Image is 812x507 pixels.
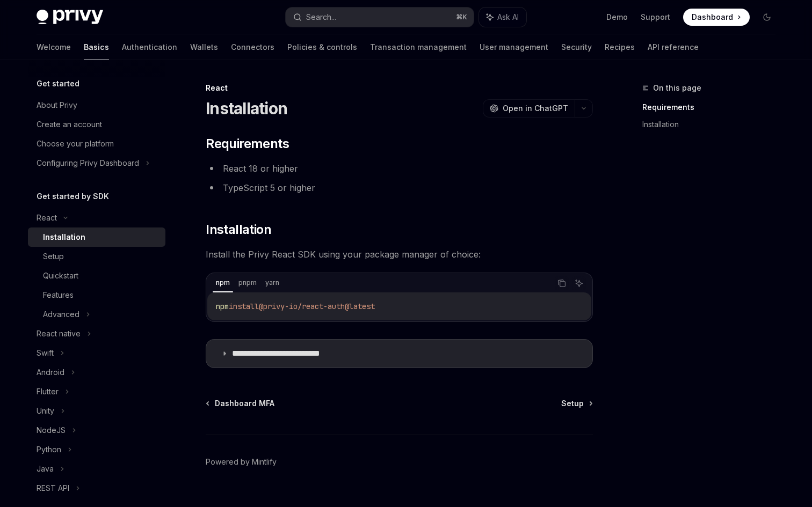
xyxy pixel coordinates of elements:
[605,34,635,60] a: Recipes
[28,266,165,285] a: Quickstart
[43,250,64,263] div: Setup
[43,289,74,302] div: Features
[259,302,375,311] span: @privy-io/react-auth@latest
[206,83,593,93] div: React
[206,221,271,238] span: Installation
[28,115,165,134] a: Create an account
[122,34,177,60] a: Authentication
[561,398,584,409] span: Setup
[190,34,218,60] a: Wallets
[480,34,548,60] a: User management
[37,347,54,359] div: Swift
[497,12,519,23] span: Ask AI
[561,34,592,60] a: Security
[555,276,569,290] button: Copy the contents from the code block
[262,276,282,289] div: yarn
[28,247,165,266] a: Setup
[37,366,64,379] div: Android
[606,12,628,23] a: Demo
[37,385,59,398] div: Flutter
[206,457,277,467] a: Powered by Mintlify
[206,99,287,118] h1: Installation
[43,231,85,244] div: Installation
[642,116,784,133] a: Installation
[37,77,79,90] h5: Get started
[207,398,274,409] a: Dashboard MFA
[561,398,592,409] a: Setup
[37,118,102,131] div: Create an account
[229,302,259,311] span: install
[483,99,575,117] button: Open in ChatGPT
[653,82,701,94] span: On this page
[28,285,165,305] a: Features
[370,34,467,60] a: Transaction management
[37,405,54,417] div: Unity
[37,157,139,170] div: Configuring Privy Dashboard
[479,8,526,27] button: Ask AI
[215,398,274,409] span: Dashboard MFA
[37,482,69,495] div: REST API
[287,34,357,60] a: Policies & controls
[43,308,79,321] div: Advanced
[683,9,750,26] a: Dashboard
[37,137,114,150] div: Choose your platform
[572,276,586,290] button: Ask AI
[43,269,78,282] div: Quickstart
[37,34,71,60] a: Welcome
[28,134,165,153] a: Choose your platform
[37,99,77,112] div: About Privy
[216,302,229,311] span: npm
[37,443,61,456] div: Python
[235,276,260,289] div: pnpm
[84,34,109,60] a: Basics
[37,211,57,224] div: React
[642,99,784,116] a: Requirements
[37,424,66,437] div: NodeJS
[37,327,81,340] div: React native
[231,34,274,60] a: Connectors
[206,180,593,195] li: TypeScript 5 or higher
[306,11,336,24] div: Search...
[213,276,233,289] div: npm
[286,8,474,27] button: Search...⌘K
[37,462,54,475] div: Java
[648,34,699,60] a: API reference
[456,13,467,21] span: ⌘ K
[692,12,733,23] span: Dashboard
[206,247,593,262] span: Install the Privy React SDK using your package manager of choice:
[641,12,670,23] a: Support
[503,103,568,114] span: Open in ChatGPT
[758,9,775,26] button: Toggle dark mode
[37,190,109,203] h5: Get started by SDK
[206,135,289,152] span: Requirements
[37,10,103,25] img: dark logo
[28,95,165,115] a: About Privy
[206,161,593,176] li: React 18 or higher
[28,227,165,247] a: Installation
